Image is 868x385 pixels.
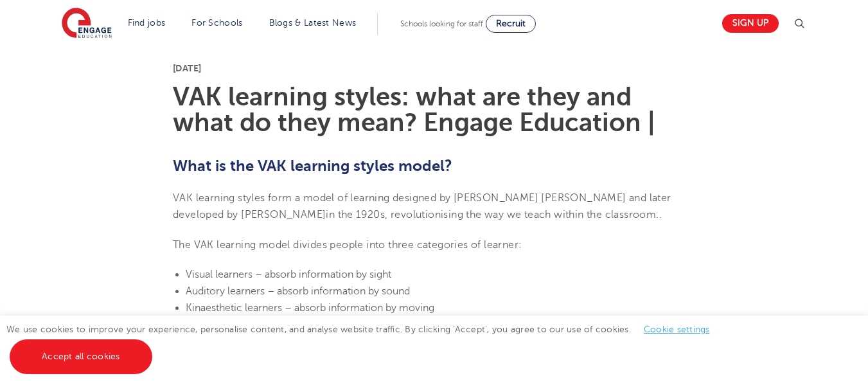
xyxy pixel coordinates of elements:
span: We use cookies to improve your experience, personalise content, and analyse website traffic. By c... [6,325,723,361]
a: Accept all cookies [10,339,152,374]
a: Recruit [486,15,536,33]
b: What is the VAK learning styles model? [173,157,452,175]
a: For Schools [191,18,242,28]
span: Schools looking for staff [400,19,483,28]
a: Cookie settings [644,325,710,334]
p: [DATE] [173,64,695,73]
span: in the 1920s, revolutionising the way we teach within the classroom. [326,209,659,220]
a: Blogs & Latest News [269,18,357,28]
span: Recruit [496,19,526,28]
span: The VAK learning model divides people into three categories of learner: [173,239,522,251]
span: Kinaesthetic learners – absorb information by moving [186,302,434,314]
img: Engage Education [62,8,112,40]
span: Visual learners – absorb information by sight [186,269,391,280]
span: VAK learning styles form a model of learning designed by [PERSON_NAME] [PERSON_NAME] and later de... [173,192,671,220]
span: Auditory learners – absorb information by sound [186,285,410,297]
a: Sign up [722,14,779,33]
a: Find jobs [128,18,166,28]
h1: VAK learning styles: what are they and what do they mean? Engage Education | [173,84,695,136]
